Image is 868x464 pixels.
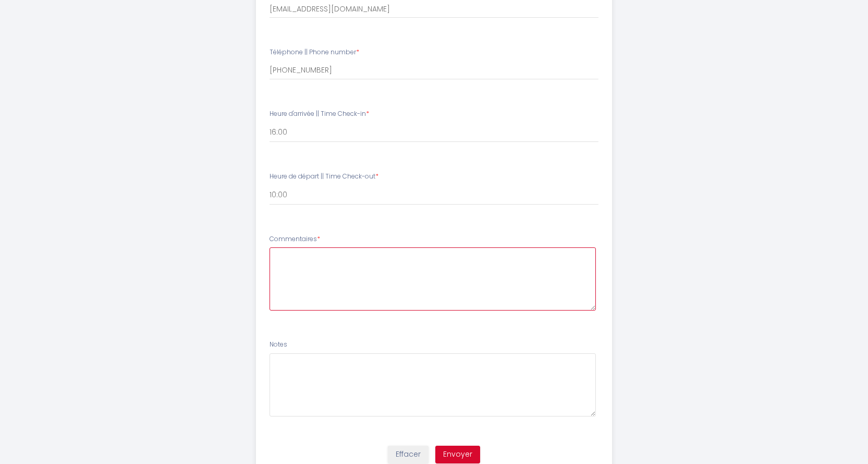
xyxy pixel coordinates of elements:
[270,47,359,57] label: Téléphone || Phone number
[270,172,378,182] label: Heure de départ || Time Check-out
[388,446,429,463] button: Effacer
[270,340,287,350] label: Notes
[435,446,480,463] button: Envoyer
[270,234,320,244] label: Commentaires
[270,109,369,119] label: Heure d'arrivée || Time Check-in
